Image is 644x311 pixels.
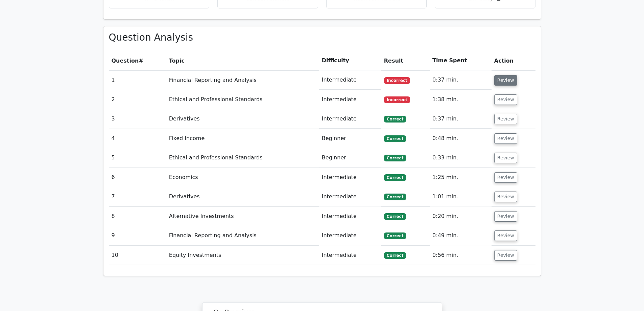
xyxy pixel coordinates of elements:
[494,230,517,241] button: Review
[166,187,319,206] td: Derivatives
[430,246,492,265] td: 0:56 min.
[109,32,535,43] h3: Question Analysis
[112,58,139,64] span: Question
[384,135,406,142] span: Correct
[430,129,492,148] td: 0:48 min.
[430,51,492,70] th: Time Spent
[494,75,517,86] button: Review
[109,109,166,129] td: 3
[494,192,517,202] button: Review
[494,114,517,124] button: Review
[109,148,166,168] td: 5
[109,168,166,187] td: 6
[384,116,406,123] span: Correct
[166,207,319,226] td: Alternative Investments
[384,96,410,103] span: Incorrect
[166,148,319,168] td: Ethical and Professional Standards
[384,194,406,200] span: Correct
[319,246,381,265] td: Intermediate
[109,207,166,226] td: 8
[384,213,406,220] span: Correct
[319,187,381,206] td: Intermediate
[109,90,166,109] td: 2
[166,70,319,90] td: Financial Reporting and Analysis
[430,148,492,168] td: 0:33 min.
[109,187,166,206] td: 7
[166,246,319,265] td: Equity Investments
[430,90,492,109] td: 1:38 min.
[319,207,381,226] td: Intermediate
[430,187,492,206] td: 1:01 min.
[384,252,406,259] span: Correct
[319,168,381,187] td: Intermediate
[384,77,410,84] span: Incorrect
[109,226,166,245] td: 9
[494,153,517,163] button: Review
[430,207,492,226] td: 0:20 min.
[384,174,406,181] span: Correct
[166,168,319,187] td: Economics
[319,51,381,70] th: Difficulty
[319,148,381,168] td: Beginner
[384,155,406,161] span: Correct
[430,70,492,90] td: 0:37 min.
[166,129,319,148] td: Fixed Income
[430,109,492,129] td: 0:37 min.
[109,129,166,148] td: 4
[494,211,517,222] button: Review
[109,70,166,90] td: 1
[384,232,406,239] span: Correct
[492,51,535,70] th: Action
[166,90,319,109] td: Ethical and Professional Standards
[166,226,319,245] td: Financial Reporting and Analysis
[166,109,319,129] td: Derivatives
[430,168,492,187] td: 1:25 min.
[494,250,517,261] button: Review
[166,51,319,70] th: Topic
[319,129,381,148] td: Beginner
[494,94,517,105] button: Review
[319,90,381,109] td: Intermediate
[319,70,381,90] td: Intermediate
[319,226,381,245] td: Intermediate
[319,109,381,129] td: Intermediate
[381,51,430,70] th: Result
[430,226,492,245] td: 0:49 min.
[494,172,517,183] button: Review
[109,246,166,265] td: 10
[494,133,517,144] button: Review
[109,51,166,70] th: #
